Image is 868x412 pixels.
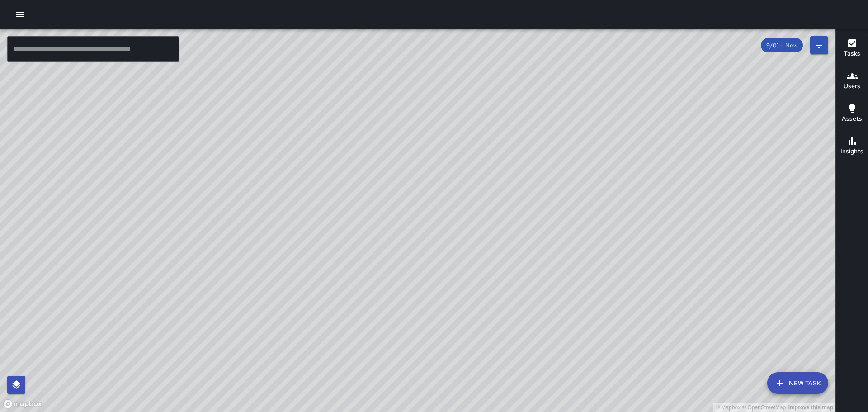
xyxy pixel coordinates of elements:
button: Filters [810,36,828,54]
h6: Insights [840,147,863,156]
button: Users [836,65,868,98]
h6: Tasks [844,49,860,59]
span: 9/01 — Now [761,42,803,49]
h6: Users [844,81,860,91]
button: Assets [836,98,868,130]
button: New Task [767,372,828,394]
button: Tasks [836,33,868,65]
h6: Assets [842,114,862,124]
button: Insights [836,130,868,163]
